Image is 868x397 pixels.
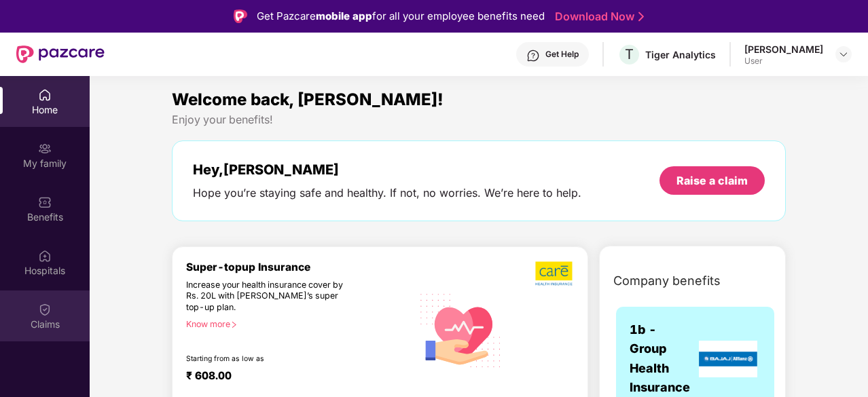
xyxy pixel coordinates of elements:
img: insurerLogo [699,341,757,377]
div: Know more [186,319,404,328]
strong: mobile app [316,10,372,22]
div: User [744,56,823,67]
a: Download Now [555,10,640,24]
div: ₹ 608.00 [186,369,399,385]
div: Starting from as low as [186,354,355,364]
div: Get Pazcare for all your employee benefits need [257,8,545,24]
img: b5dec4f62d2307b9de63beb79f102df3.png [535,261,574,286]
img: Stroke [638,10,644,24]
span: Company benefits [613,271,721,290]
span: Welcome back, [PERSON_NAME]! [172,90,444,109]
div: Hey, [PERSON_NAME] [193,162,581,178]
img: svg+xml;base64,PHN2ZyBpZD0iQmVuZWZpdHMiIHhtbG5zPSJodHRwOi8vd3d3LnczLm9yZy8yMDAwL3N2ZyIgd2lkdGg9Ij... [38,195,52,209]
span: T [625,46,634,62]
img: New Pazcare Logo [16,45,105,63]
div: Raise a claim [676,173,748,188]
img: Logo [234,10,247,23]
img: svg+xml;base64,PHN2ZyBpZD0iSGVscC0zMngzMiIgeG1sbnM9Imh0dHA6Ly93d3cudzMub3JnLzIwMDAvc3ZnIiB3aWR0aD... [526,49,540,62]
div: Increase your health insurance cover by Rs. 20L with [PERSON_NAME]’s super top-up plan. [186,280,354,314]
img: svg+xml;base64,PHN2ZyBpZD0iSG9zcGl0YWxzIiB4bWxucz0iaHR0cDovL3d3dy53My5vcmcvMjAwMC9zdmciIHdpZHRoPS... [38,249,52,263]
img: svg+xml;base64,PHN2ZyBpZD0iQ2xhaW0iIHhtbG5zPSJodHRwOi8vd3d3LnczLm9yZy8yMDAwL3N2ZyIgd2lkdGg9IjIwIi... [38,303,52,316]
img: svg+xml;base64,PHN2ZyBpZD0iRHJvcGRvd24tMzJ4MzIiIHhtbG5zPSJodHRwOi8vd3d3LnczLm9yZy8yMDAwL3N2ZyIgd2... [838,49,849,60]
div: Super-topup Insurance [186,261,412,273]
div: Hope you’re staying safe and healthy. If not, no worries. We’re here to help. [193,186,581,200]
span: right [230,321,238,328]
div: Tiger Analytics [645,48,716,61]
div: Get Help [545,49,579,60]
img: svg+xml;base64,PHN2ZyBpZD0iSG9tZSIgeG1sbnM9Imh0dHA6Ly93d3cudzMub3JnLzIwMDAvc3ZnIiB3aWR0aD0iMjAiIG... [38,88,52,102]
img: svg+xml;base64,PHN2ZyB3aWR0aD0iMjAiIGhlaWdodD0iMjAiIHZpZXdCb3g9IjAgMCAyMCAyMCIgZmlsbD0ibm9uZSIgeG... [38,142,52,155]
div: Enjoy your benefits! [172,113,786,127]
span: 1b - Group Health Insurance [630,320,695,397]
div: [PERSON_NAME] [744,43,823,56]
img: svg+xml;base64,PHN2ZyB4bWxucz0iaHR0cDovL3d3dy53My5vcmcvMjAwMC9zdmciIHhtbG5zOnhsaW5rPSJodHRwOi8vd3... [412,280,509,379]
